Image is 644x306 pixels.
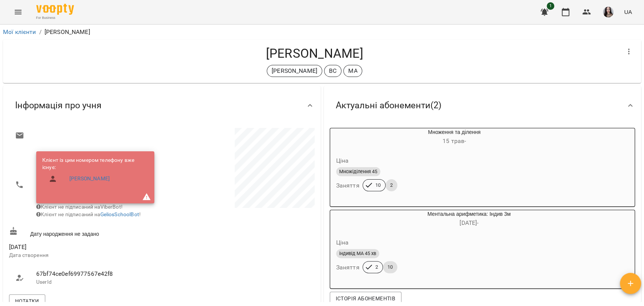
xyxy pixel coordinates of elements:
[330,128,366,146] div: Множення та ділення
[69,175,110,183] a: [PERSON_NAME]
[330,292,401,305] button: Історія абонементів
[386,182,397,189] span: 2
[36,4,74,15] img: Voopty Logo
[15,297,39,306] span: Нотатки
[3,86,321,125] div: Інформація про учня
[383,264,397,271] span: 10
[348,66,357,75] p: МА
[267,65,322,77] div: [PERSON_NAME]
[343,65,362,77] div: МА
[336,237,349,248] h6: Ціна
[324,86,641,125] div: Актуальні абонементи(2)
[621,5,635,19] button: UA
[371,264,383,271] span: 2
[330,210,572,282] button: Ментальна арифметика: Індив 3м[DATE]- Цінаіндивід МА 45 хвЗаняття210
[36,211,141,217] span: Клієнт не підписаний на !
[45,28,90,37] p: [PERSON_NAME]
[336,168,380,175] span: Множіділення 45
[42,157,148,189] ul: Клієнт із цим номером телефону вже існує:
[272,66,317,75] p: [PERSON_NAME]
[336,262,360,273] h6: Заняття
[36,15,74,20] span: For Business
[336,250,379,257] span: індивід МА 45 хв
[547,2,554,10] span: 1
[460,219,478,226] span: [DATE] -
[330,128,543,200] button: Множення та ділення15 трав- ЦінаМножіділення 45Заняття102
[624,8,632,16] span: UA
[3,28,641,37] nav: breadcrumb
[36,269,154,278] span: 67bf74ce0ef69977567e42f8
[366,210,572,228] div: Ментальна арифметика: Індив 3м
[603,7,613,17] img: 23d2127efeede578f11da5c146792859.jpg
[330,210,366,228] div: Ментальна арифметика: Індив 3м
[336,180,360,191] h6: Заняття
[336,155,349,166] h6: Ціна
[36,204,123,210] span: Клієнт не підписаний на ViberBot!
[36,278,154,286] p: UserId
[329,66,337,75] p: ВС
[3,28,36,35] a: Мої клієнти
[9,243,160,252] span: [DATE]
[39,28,41,37] li: /
[336,294,395,303] span: Історія абонементів
[9,252,160,259] p: Дата створення
[8,225,162,239] div: Дату народження не задано
[15,100,101,111] span: Інформація про учня
[371,182,385,189] span: 10
[336,100,441,111] span: Актуальні абонементи ( 2 )
[100,211,139,217] a: GeliosSchoolBot
[366,128,543,146] div: Множення та ділення
[9,46,620,61] h4: [PERSON_NAME]
[9,3,27,21] button: Menu
[324,65,341,77] div: ВС
[443,137,466,145] span: 15 трав -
